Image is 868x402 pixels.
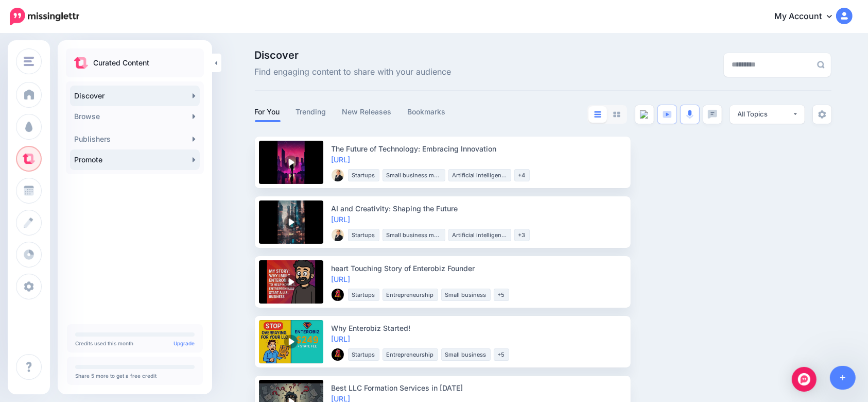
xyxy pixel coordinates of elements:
[792,367,817,392] div: Open Intercom Messenger
[332,323,624,333] div: Why Enterobiz Started!
[255,50,452,60] span: Discover
[332,289,344,301] img: 132269654_104219678259125_2692675508189239118_n-bsa91599_thumb.png
[764,4,853,29] a: My Account
[284,334,298,349] img: play-circle-overlay.png
[332,334,351,343] a: [URL]
[613,111,620,118] img: grid-grey.png
[494,348,509,361] li: +5
[332,382,624,393] div: Best LLC Formation Services in [DATE]
[332,155,351,164] a: [URL]
[332,215,351,224] a: [URL]
[332,229,344,241] img: W3UT4SDDERV1KOG75M69L2B4XIRA5FBU_thumb.jpg
[332,203,624,214] div: AI and Creativity: Shaping the Future
[348,169,379,181] li: Startups
[348,229,379,241] li: Startups
[441,289,491,301] li: Small business
[332,143,624,154] div: The Future of Technology: Embracing Innovation
[383,169,445,181] li: Small business marketing
[738,109,792,119] div: All Topics
[818,110,826,119] img: settings-grey.png
[441,348,491,361] li: Small business
[348,348,379,361] li: Startups
[70,106,200,127] a: Browse
[284,155,298,170] img: play-circle-overlay.png
[594,111,601,118] img: list-blue.png
[383,229,445,241] li: Small business marketing
[70,129,200,149] a: Publishers
[342,106,392,118] a: New Releases
[686,110,693,119] img: microphone.png
[284,275,298,289] img: play-circle-overlay.png
[348,289,379,301] li: Startups
[296,106,327,118] a: Trending
[708,110,717,119] img: chat-square-grey.png
[24,57,34,66] img: menu.png
[514,169,530,181] li: +4
[332,348,344,361] img: 132269654_104219678259125_2692675508189239118_n-bsa91599_thumb.png
[408,106,446,118] a: Bookmarks
[93,57,149,69] p: Curated Content
[383,348,438,361] li: Entrepreneurship
[284,215,298,229] img: play-circle-overlay.png
[332,169,344,181] img: W3UT4SDDERV1KOG75M69L2B4XIRA5FBU_thumb.jpg
[663,111,672,118] img: video-blue.png
[448,229,511,241] li: Artificial intelligence
[332,263,624,274] div: heart Touching Story of Enterobiz Founder
[332,275,351,283] a: [URL]
[640,110,649,119] img: article--grey.png
[817,61,825,69] img: search-grey-6.png
[494,289,509,301] li: +5
[70,149,200,170] a: Promote
[730,105,805,124] button: All Topics
[448,169,511,181] li: Artificial intelligence
[70,86,200,106] a: Discover
[255,106,281,118] a: For You
[255,65,452,79] span: Find engaging content to share with your audience
[74,57,88,69] img: curate.png
[514,229,530,241] li: +3
[10,8,79,25] img: Missinglettr
[383,289,438,301] li: Entrepreneurship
